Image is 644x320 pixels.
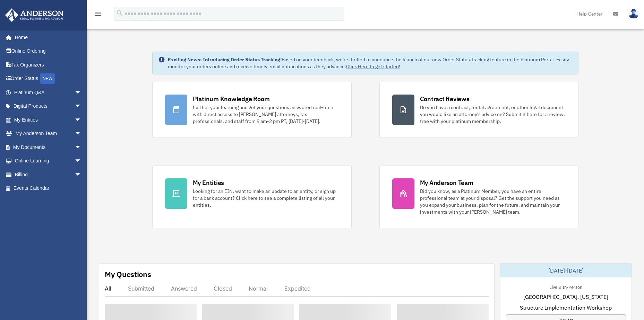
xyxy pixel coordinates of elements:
a: Tax Organizers [5,58,92,72]
div: Further your learning and get your questions answered real-time with direct access to [PERSON_NAM... [193,104,339,125]
span: arrow_drop_down [75,99,88,114]
span: arrow_drop_down [75,168,88,182]
a: My Anderson Team Did you know, as a Platinum Member, you have an entire professional team at your... [379,166,579,228]
div: All [105,285,111,292]
span: arrow_drop_down [75,154,88,168]
div: My Anderson Team [420,178,473,187]
div: Normal [249,285,268,292]
a: menu [94,12,102,18]
a: Home [5,30,88,44]
div: Closed [214,285,232,292]
div: Answered [171,285,197,292]
div: Looking for an EIN, want to make an update to an entity, or sign up for a bank account? Click her... [193,188,339,208]
span: arrow_drop_down [75,140,88,154]
a: Online Ordering [5,44,92,58]
i: menu [94,10,102,18]
div: Live & In-Person [544,283,588,290]
a: Contract Reviews Do you have a contract, rental agreement, or other legal document you would like... [379,82,579,138]
div: Platinum Knowledge Room [193,95,270,103]
div: Contract Reviews [420,95,470,103]
img: User Pic [628,9,639,19]
a: My Documentsarrow_drop_down [5,140,92,154]
a: My Entitiesarrow_drop_down [5,113,92,127]
a: Billingarrow_drop_down [5,168,92,181]
strong: Exciting News: Introducing Order Status Tracking! [168,56,282,63]
div: Submitted [128,285,154,292]
span: arrow_drop_down [75,127,88,141]
div: Expedited [284,285,311,292]
a: Platinum Knowledge Room Further your learning and get your questions answered real-time with dire... [152,82,352,138]
a: Digital Productsarrow_drop_down [5,99,92,113]
a: Platinum Q&Aarrow_drop_down [5,86,92,99]
div: My Entities [193,178,224,187]
a: Events Calendar [5,181,92,195]
div: Based on your feedback, we're thrilled to announce the launch of our new Order Status Tracking fe... [168,56,573,70]
span: Structure Implementation Workshop [520,303,612,312]
a: My Anderson Teamarrow_drop_down [5,127,92,141]
div: NEW [40,73,55,84]
div: Did you know, as a Platinum Member, you have an entire professional team at your disposal? Get th... [420,188,566,215]
span: arrow_drop_down [75,113,88,127]
a: Order StatusNEW [5,72,92,86]
i: search [116,9,123,17]
a: Click Here to get started! [346,63,400,70]
img: Anderson Advisors Platinum Portal [3,8,66,22]
span: arrow_drop_down [75,86,88,100]
a: Online Learningarrow_drop_down [5,154,92,168]
a: My Entities Looking for an EIN, want to make an update to an entity, or sign up for a bank accoun... [152,166,352,228]
div: [DATE]-[DATE] [500,264,632,277]
span: [GEOGRAPHIC_DATA], [US_STATE] [523,293,608,301]
div: My Questions [105,269,151,279]
div: Do you have a contract, rental agreement, or other legal document you would like an attorney's ad... [420,104,566,125]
